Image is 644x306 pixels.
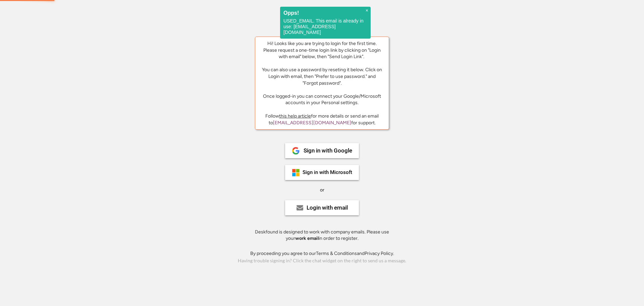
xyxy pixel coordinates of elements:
div: Deskfound is designed to work with company emails. Please use your in order to register. [247,229,397,242]
div: or [320,187,324,193]
div: Sign in with Microsoft [303,170,352,175]
span: × [366,8,368,13]
h2: Opps! [283,10,367,16]
div: By proceeding you agree to our and [250,250,394,257]
a: Privacy Policy. [365,251,394,256]
strong: work email [295,235,319,241]
a: Terms & Conditions [316,251,357,256]
div: Login with email [307,205,348,211]
div: Hi! Looks like you are trying to login for the first time. Please request a one-time login link b... [260,40,384,106]
a: this help article [279,113,311,119]
p: USED_EMAIL. This email is already in use: [EMAIL_ADDRESS][DOMAIN_NAME] [283,18,367,35]
img: 1024px-Google__G__Logo.svg.png [292,147,300,155]
div: Follow for more details or send an email to for support. [260,113,384,126]
a: [EMAIL_ADDRESS][DOMAIN_NAME] [273,120,351,126]
img: ms-symbollockup_mssymbol_19.png [292,169,300,177]
div: Sign in with Google [304,148,352,154]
